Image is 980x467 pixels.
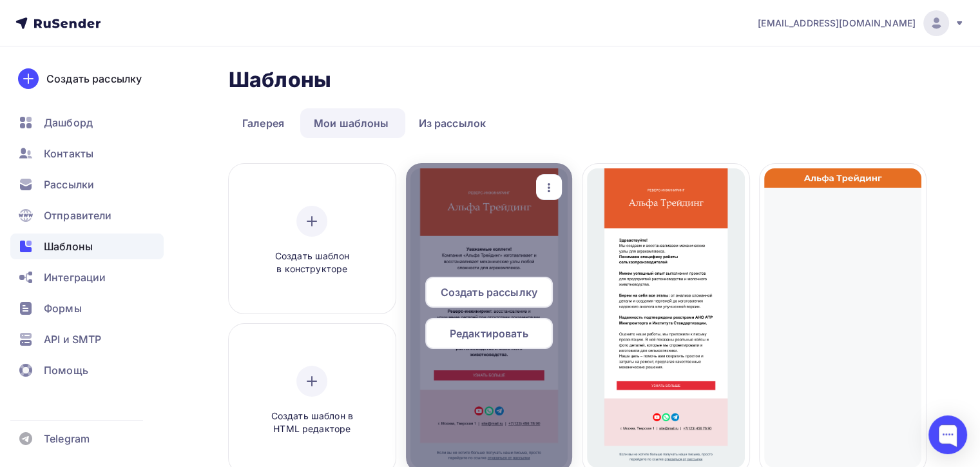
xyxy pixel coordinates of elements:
[405,108,500,138] a: Из рассылок
[44,431,90,446] span: Telegram
[44,177,94,192] span: Рассылки
[441,284,537,300] span: Создать рассылку
[229,67,331,93] h2: Шаблоны
[300,108,403,138] a: Мои шаблоны
[10,141,164,166] a: Контакты
[44,270,106,285] span: Интеграции
[758,17,916,30] span: [EMAIL_ADDRESS][DOMAIN_NAME]
[44,301,82,316] span: Формы
[44,115,93,130] span: Дашборд
[10,110,164,135] a: Дашборд
[251,410,373,436] span: Создать шаблон в HTML редакторе
[450,326,528,341] span: Редактировать
[10,203,164,228] a: Отправители
[44,332,101,347] span: API и SMTP
[44,239,93,254] span: Шаблоны
[46,71,142,86] div: Создать рассылку
[229,108,298,138] a: Галерея
[758,10,965,36] a: [EMAIL_ADDRESS][DOMAIN_NAME]
[44,208,112,223] span: Отправители
[10,234,164,259] a: Шаблоны
[10,172,164,197] a: Рассылки
[10,295,164,321] a: Формы
[44,146,93,161] span: Контакты
[44,363,88,378] span: Помощь
[251,250,373,276] span: Создать шаблон в конструкторе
